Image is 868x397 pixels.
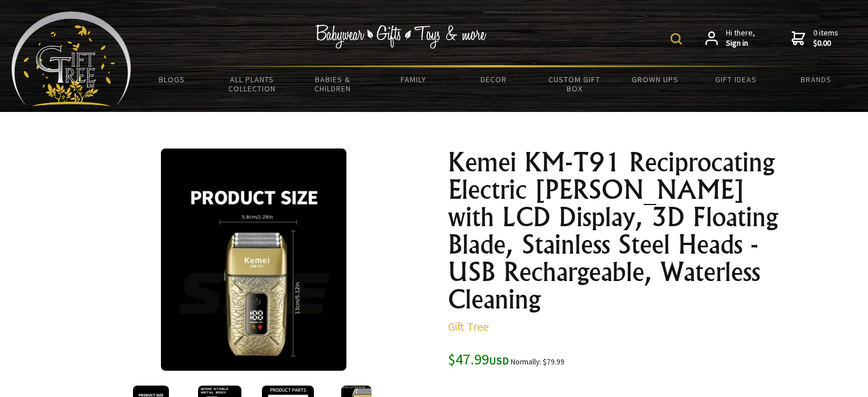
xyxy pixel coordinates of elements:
[448,319,488,334] a: Gift Tree
[11,11,131,106] img: Babyware - Gifts - Toys and more...
[615,67,695,91] a: Grown Ups
[813,38,838,49] strong: $0.00
[373,67,454,91] a: Family
[212,67,292,101] a: All Plants Collection
[131,67,212,91] a: BLOGS
[726,38,755,49] strong: Sign in
[534,67,615,101] a: Custom Gift Box
[448,149,781,313] h1: Kemei KM-T91 Reciprocating Electric [PERSON_NAME] with LCD Display, 3D Floating Blade, Stainless ...
[448,350,509,368] span: $47.99
[511,357,564,367] small: Normally: $79.99
[489,354,509,367] span: USD
[454,67,534,91] a: Decor
[161,149,346,371] img: Kemei KM-T91 Reciprocating Electric Shaver with LCD Display, 3D Floating Blade, Stainless Steel H...
[292,67,373,101] a: Babies & Children
[776,67,857,91] a: Brands
[696,67,776,91] a: Gift Ideas
[705,28,755,48] a: Hi there,Sign in
[813,27,838,48] span: 0 items
[792,28,838,48] a: 0 items$0.00
[671,33,682,45] img: product search
[726,28,755,48] span: Hi there,
[316,25,487,49] img: Babywear - Gifts - Toys & more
